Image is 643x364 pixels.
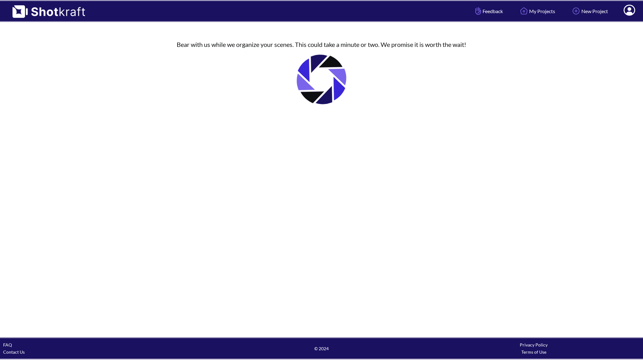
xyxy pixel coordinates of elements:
[519,6,529,16] img: Home Icon
[215,345,428,352] span: © 2024
[514,3,560,19] a: My Projects
[428,341,640,348] div: Privacy Policy
[3,349,25,355] a: Contact Us
[474,8,503,15] span: Feedback
[428,348,640,356] div: Terms of Use
[566,3,613,19] a: New Project
[3,342,12,347] a: FAQ
[474,6,483,16] img: Hand Icon
[571,6,581,16] img: Add Icon
[290,48,353,111] img: Loading..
